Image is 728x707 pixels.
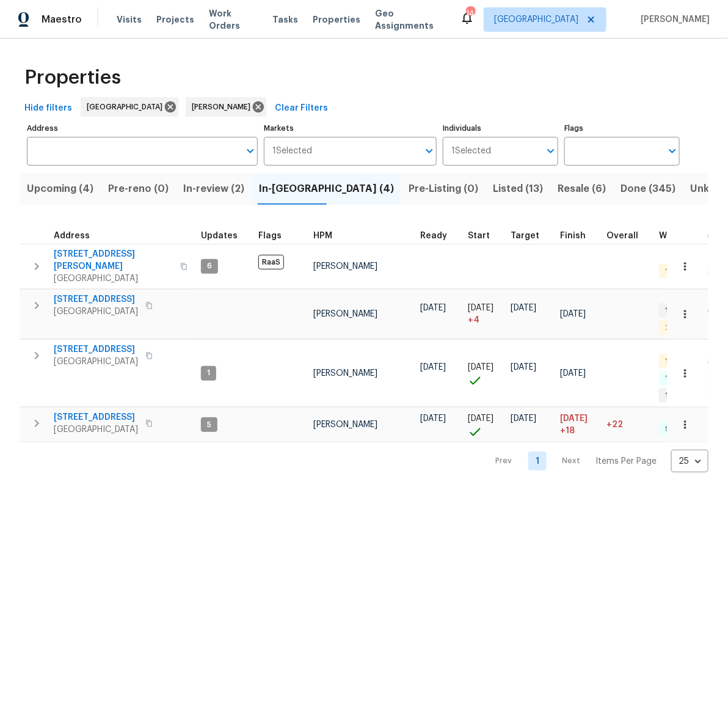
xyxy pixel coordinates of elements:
span: [GEOGRAPHIC_DATA] [54,273,173,285]
span: 9 Done [660,424,696,434]
span: Hide filters [24,101,72,116]
span: [PERSON_NAME] [636,13,710,26]
span: [GEOGRAPHIC_DATA] [54,423,138,436]
span: [PERSON_NAME] [313,310,377,318]
div: Target renovation project end date [511,232,550,240]
span: Pre-Listing (0) [409,180,478,197]
span: Maestro [42,13,82,26]
div: [PERSON_NAME] [186,97,266,117]
td: 22 day(s) past target finish date [602,408,654,442]
div: 25 [671,445,708,477]
span: [STREET_ADDRESS][PERSON_NAME] [54,248,173,273]
div: Days past target finish date [606,232,649,240]
label: Markets [264,125,437,132]
span: Pre-reno (0) [108,180,169,197]
button: Clear Filters [270,97,333,120]
span: 1 QC [660,266,686,277]
button: Open [664,142,681,159]
button: Open [242,142,259,159]
a: Goto page 1 [528,452,547,471]
div: Earliest renovation start date (first business day after COE or Checkout) [420,232,458,240]
span: Properties [313,13,360,26]
span: Finish [560,232,586,240]
td: Scheduled to finish 18 day(s) late [555,408,602,442]
span: [GEOGRAPHIC_DATA] [54,306,138,318]
span: [STREET_ADDRESS] [54,293,138,306]
span: [DATE] [420,304,446,312]
button: Open [421,142,438,159]
span: Tasks [272,15,298,24]
span: [DATE] [560,369,586,378]
span: 6 [202,261,217,271]
td: Project started on time [463,408,506,442]
span: [GEOGRAPHIC_DATA] [494,13,578,26]
div: 14 [466,7,475,20]
div: Projected renovation finish date [560,232,597,240]
span: Visits [117,13,142,26]
span: Clear Filters [275,101,328,116]
span: [DATE] [511,363,536,372]
span: In-[GEOGRAPHIC_DATA] (4) [259,180,394,197]
div: Actual renovation start date [468,232,501,240]
span: Resale (6) [558,180,606,197]
span: +22 [606,420,623,429]
span: WO Completion [659,232,726,240]
span: + 4 [468,314,479,326]
nav: Pagination Navigation [484,450,708,472]
span: Listed (13) [493,180,543,197]
span: 1 Selected [451,146,491,156]
span: Ready [420,232,447,240]
span: [PERSON_NAME] [313,262,377,271]
span: [DATE] [511,304,536,312]
button: Hide filters [20,97,77,120]
span: Work Orders [209,7,258,32]
span: [DATE] [420,363,446,372]
span: 1 QC [660,356,686,367]
span: HPM [313,232,332,240]
span: [PERSON_NAME] [313,420,377,429]
span: 1 Done [660,373,694,384]
span: [DATE] [468,363,493,372]
span: [DATE] [468,414,493,423]
span: Done (345) [621,180,675,197]
span: [STREET_ADDRESS] [54,411,138,423]
span: 1 Accepted [660,390,712,401]
span: [PERSON_NAME] [313,369,377,378]
td: Project started 4 days late [463,289,506,339]
span: Overall [606,232,638,240]
span: [DATE] [511,414,536,423]
span: 1 [202,368,215,378]
div: [GEOGRAPHIC_DATA] [81,97,178,117]
span: [PERSON_NAME] [192,101,255,113]
span: 1 WIP [660,306,688,316]
span: 2 Draft [660,323,696,333]
label: Address [27,125,258,132]
span: 1 Selected [272,146,312,156]
span: Updates [201,232,238,240]
span: Address [54,232,90,240]
span: [DATE] [560,310,586,318]
td: Project started on time [463,340,506,407]
span: [STREET_ADDRESS] [54,343,138,356]
span: [GEOGRAPHIC_DATA] [54,356,138,368]
span: [DATE] [468,304,493,312]
span: 5 [202,420,216,430]
span: Geo Assignments [375,7,445,32]
span: [GEOGRAPHIC_DATA] [87,101,167,113]
span: Flags [258,232,282,240]
span: +18 [560,425,575,437]
span: Target [511,232,539,240]
span: Upcoming (4) [27,180,93,197]
span: Start [468,232,490,240]
label: Individuals [443,125,558,132]
button: Open [542,142,559,159]
span: Properties [24,71,121,84]
span: [DATE] [560,414,588,423]
span: Projects [156,13,194,26]
span: RaaS [258,255,284,269]
span: In-review (2) [183,180,244,197]
span: [DATE] [420,414,446,423]
p: Items Per Page [595,455,657,467]
label: Flags [564,125,680,132]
